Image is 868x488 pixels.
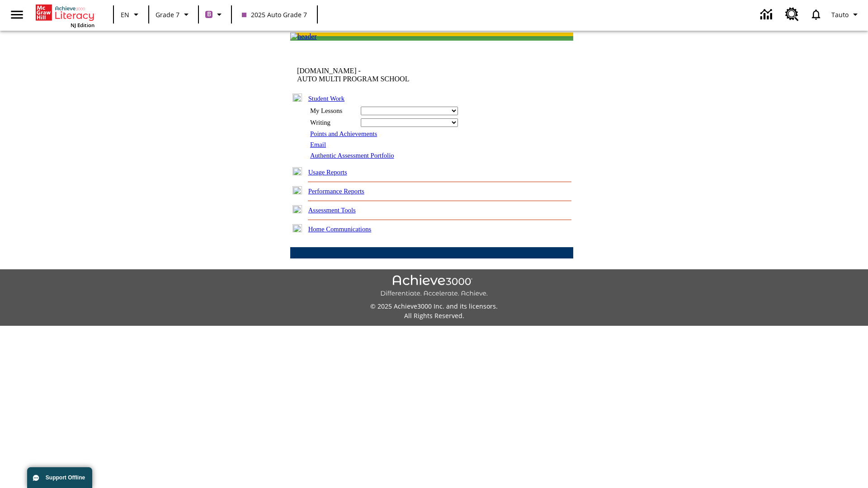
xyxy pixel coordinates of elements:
a: Notifications [804,3,828,26]
a: Data Center [755,2,780,27]
span: 2025 Auto Grade 7 [242,10,307,19]
div: My Lessons [310,107,355,115]
a: Assessment Tools [308,206,356,214]
a: Resource Center, Will open in new tab [780,2,804,27]
nobr: AUTO MULTI PROGRAM SCHOOL [297,75,409,83]
a: Usage Reports [308,169,347,176]
img: Achieve3000 Differentiate Accelerate Achieve [380,275,488,298]
img: plus.gif [292,205,302,213]
img: header [290,33,317,41]
a: Authentic Assessment Portfolio [310,152,394,159]
span: EN [121,10,129,19]
span: B [207,9,211,20]
span: Grade 7 [156,10,179,19]
button: Grade: Grade 7, Select a grade [152,6,195,23]
a: Student Work [308,95,344,102]
div: Home [36,3,94,28]
img: minus.gif [292,94,302,102]
span: Support Offline [46,474,85,481]
span: NJ Edition [71,22,94,28]
div: Writing [310,119,355,127]
button: Language: EN, Select a language [117,6,146,23]
td: [DOMAIN_NAME] - [297,67,463,83]
button: Open side menu [4,1,30,28]
button: Support Offline [27,467,92,488]
img: plus.gif [292,224,302,232]
a: Email [310,141,326,148]
img: plus.gif [292,167,302,175]
button: Profile/Settings [828,6,864,23]
button: Boost Class color is purple. Change class color [202,6,228,23]
img: plus.gif [292,186,302,194]
a: Points and Achievements [310,130,377,137]
span: Tauto [831,10,849,19]
a: Performance Reports [308,188,364,195]
a: Home Communications [308,225,372,233]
